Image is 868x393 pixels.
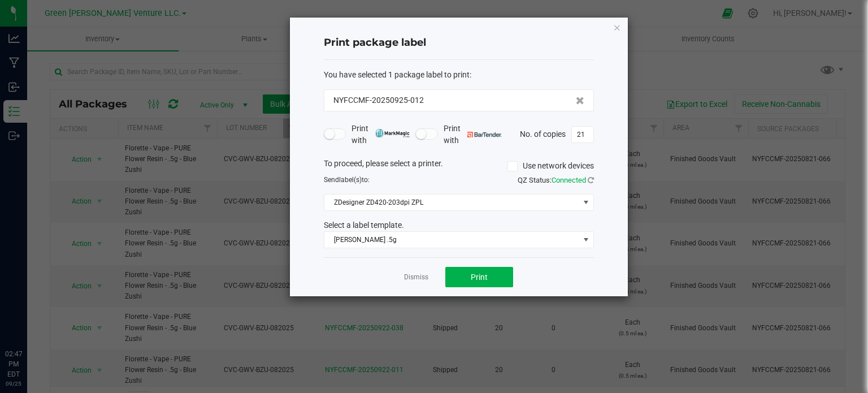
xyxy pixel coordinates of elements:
span: QZ Status: [518,176,594,184]
img: bartender.png [467,132,502,137]
span: Connected [552,176,586,184]
iframe: Resource center unread badge [33,301,47,314]
span: NYFCCMF-20250925-012 [333,94,424,106]
span: No. of copies [520,129,566,138]
span: Print with [444,123,502,146]
span: [PERSON_NAME] .5g [324,232,579,248]
h4: Print package label [324,36,594,50]
a: Dismiss [404,273,428,282]
div: : [324,69,594,81]
span: Print with [351,123,410,146]
img: mark_magic_cybra.png [375,129,410,137]
span: Print [471,273,488,282]
span: ZDesigner ZD420-203dpi ZPL [324,195,579,210]
div: Select a label template. [315,219,602,231]
label: Use network devices [507,160,594,172]
button: Print [445,267,513,287]
div: To proceed, please select a printer. [315,158,602,175]
span: You have selected 1 package label to print [324,70,470,79]
span: label(s) [339,176,362,184]
iframe: Resource center [11,303,45,336]
span: Send to: [324,176,370,184]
